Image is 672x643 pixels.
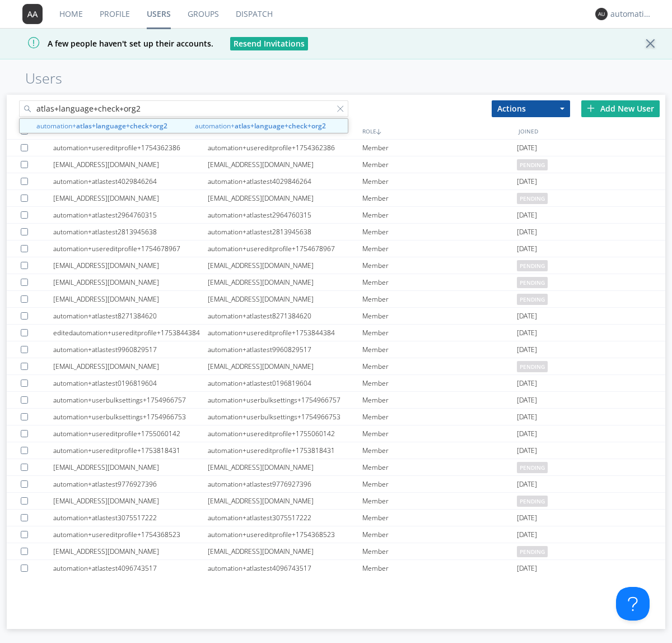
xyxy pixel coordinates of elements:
div: automation+atlastest4096743517 [53,560,208,576]
div: automation+usereditprofile+1755060142 [53,425,208,442]
div: automation+atlastest2964760315 [208,207,362,223]
div: automation+usereditprofile+1754362386 [208,140,362,156]
div: automation+usereditprofile+1754368523 [208,526,362,543]
div: automation+atlastest4029846264 [53,173,208,189]
a: [EMAIL_ADDRESS][DOMAIN_NAME][EMAIL_ADDRESS][DOMAIN_NAME]Memberpending [7,274,665,291]
span: pending [517,193,548,204]
div: [EMAIL_ADDRESS][DOMAIN_NAME] [208,459,362,475]
span: pending [517,546,548,557]
span: pending [517,462,548,473]
a: automation+atlastest4029846264automation+atlastest4029846264Member[DATE] [7,173,665,190]
div: automation+atlastest3075517222 [208,510,362,526]
div: Member [362,375,517,391]
div: automation+userbulksettings+1754966753 [208,409,362,425]
input: Search users [19,100,348,117]
span: A few people haven't set up their accounts. [8,38,213,49]
button: Resend Invitations [230,37,308,50]
div: Member [362,190,517,206]
a: [EMAIL_ADDRESS][DOMAIN_NAME][EMAIL_ADDRESS][DOMAIN_NAME]Memberpending [7,257,665,274]
div: automation+atlastest8271384620 [53,308,208,324]
div: JOINED [516,123,672,139]
a: automation+atlastest3075517222automation+atlastest3075517222Member[DATE] [7,510,665,526]
div: [EMAIL_ADDRESS][DOMAIN_NAME] [208,274,362,290]
a: [EMAIL_ADDRESS][DOMAIN_NAME][EMAIL_ADDRESS][DOMAIN_NAME]Memberpending [7,291,665,308]
span: [DATE] [517,442,537,459]
div: Member [362,224,517,240]
span: pending [517,159,548,170]
div: Member [362,526,517,543]
span: [DATE] [517,325,537,341]
a: automation+atlastest8271384620automation+atlastest8271384620Member[DATE] [7,308,665,325]
div: automation+usereditprofile+1753818431 [53,442,208,459]
div: Member [362,325,517,341]
div: automation+atlastest2813945638 [53,224,208,240]
span: [DATE] [517,526,537,543]
div: [EMAIL_ADDRESS][DOMAIN_NAME] [208,291,362,307]
div: Member [362,543,517,559]
a: automation+userbulksettings+1754966753automation+userbulksettings+1754966753Member[DATE] [7,409,665,425]
span: pending [517,361,548,372]
a: [EMAIL_ADDRESS][DOMAIN_NAME][EMAIL_ADDRESS][DOMAIN_NAME]Memberpending [7,493,665,510]
span: [DATE] [517,224,537,240]
div: automation+usereditprofile+1755060142 [208,425,362,442]
a: automation+atlastest2964760315automation+atlastest2964760315Member[DATE] [7,207,665,224]
div: automation+usereditprofile+1753844384 [208,325,362,341]
div: Member [362,341,517,358]
div: Member [362,156,517,173]
div: [EMAIL_ADDRESS][DOMAIN_NAME] [53,274,208,290]
img: plus.svg [587,104,595,112]
div: [EMAIL_ADDRESS][DOMAIN_NAME] [53,156,208,173]
div: [EMAIL_ADDRESS][DOMAIN_NAME] [53,493,208,509]
div: [EMAIL_ADDRESS][DOMAIN_NAME] [208,543,362,559]
div: [EMAIL_ADDRESS][DOMAIN_NAME] [208,358,362,374]
div: Member [362,291,517,307]
div: automation+userbulksettings+1754966757 [53,392,208,408]
div: [EMAIL_ADDRESS][DOMAIN_NAME] [53,291,208,307]
div: Member [362,510,517,526]
span: [DATE] [517,341,537,358]
span: [DATE] [517,173,537,190]
div: automation+atlastest4029846264 [208,173,362,189]
a: [EMAIL_ADDRESS][DOMAIN_NAME][EMAIL_ADDRESS][DOMAIN_NAME]Memberpending [7,156,665,173]
a: [EMAIL_ADDRESS][DOMAIN_NAME][EMAIL_ADDRESS][DOMAIN_NAME]Memberpending [7,543,665,560]
div: [EMAIL_ADDRESS][DOMAIN_NAME] [208,190,362,206]
div: Member [362,358,517,374]
span: [DATE] [517,308,537,325]
div: automation+usereditprofile+1754678967 [208,240,362,257]
div: [EMAIL_ADDRESS][DOMAIN_NAME] [208,493,362,509]
span: pending [517,260,548,271]
span: [DATE] [517,425,537,442]
div: automation+atlastest9960829517 [53,341,208,358]
div: [EMAIL_ADDRESS][DOMAIN_NAME] [208,156,362,173]
div: Member [362,308,517,324]
div: automation+userbulksettings+1754966753 [53,409,208,425]
a: automation+atlastest0196819604automation+atlastest0196819604Member[DATE] [7,375,665,392]
strong: atlas+language+check+org2 [235,121,326,131]
span: [DATE] [517,510,537,526]
a: automation+userbulksettings+1754966757automation+userbulksettings+1754966757Member[DATE] [7,392,665,409]
div: [EMAIL_ADDRESS][DOMAIN_NAME] [53,543,208,559]
div: automation+atlastest8271384620 [208,308,362,324]
div: [EMAIL_ADDRESS][DOMAIN_NAME] [53,257,208,274]
div: automation+usereditprofile+1754678967 [53,240,208,257]
div: Member [362,392,517,408]
div: editedautomation+usereditprofile+1753844384 [53,325,208,341]
div: Member [362,459,517,475]
span: [DATE] [517,375,537,392]
div: automation+atlastest9776927396 [208,476,362,492]
div: automation+usereditprofile+1754368523 [53,526,208,543]
div: Member [362,173,517,189]
div: Member [362,240,517,257]
div: [EMAIL_ADDRESS][DOMAIN_NAME] [53,190,208,206]
div: automation+atlastest9776927396 [53,476,208,492]
div: automation+usereditprofile+1753818431 [208,442,362,459]
a: [EMAIL_ADDRESS][DOMAIN_NAME][EMAIL_ADDRESS][DOMAIN_NAME]Memberpending [7,358,665,375]
iframe: Toggle Customer Support [616,587,650,621]
div: [EMAIL_ADDRESS][DOMAIN_NAME] [53,358,208,374]
span: pending [517,277,548,288]
a: automation+usereditprofile+1754678967automation+usereditprofile+1754678967Member[DATE] [7,240,665,257]
div: Add New User [581,100,660,117]
div: [EMAIL_ADDRESS][DOMAIN_NAME] [208,257,362,274]
div: ROLE [360,123,516,139]
span: [DATE] [517,409,537,425]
